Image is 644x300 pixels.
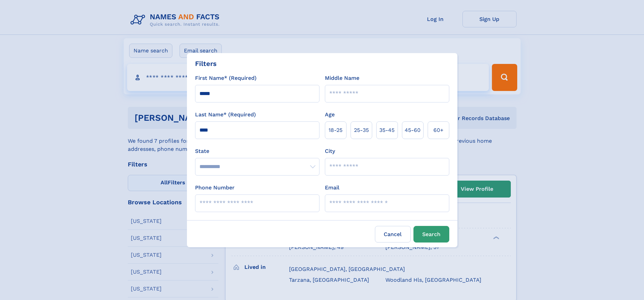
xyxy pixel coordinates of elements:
button: Search [413,226,449,243]
label: City [325,147,335,155]
label: Cancel [375,226,411,243]
label: Middle Name [325,74,359,82]
label: Email [325,184,339,192]
span: 35‑45 [379,126,395,134]
span: 25‑35 [354,126,369,134]
label: Last Name* (Required) [195,111,256,119]
span: 60+ [433,126,444,134]
label: First Name* (Required) [195,74,257,82]
div: Filters [195,59,217,69]
label: Age [325,111,335,119]
span: 18‑25 [329,126,342,134]
span: 45‑60 [405,126,421,134]
label: State [195,147,319,155]
label: Phone Number [195,184,235,192]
